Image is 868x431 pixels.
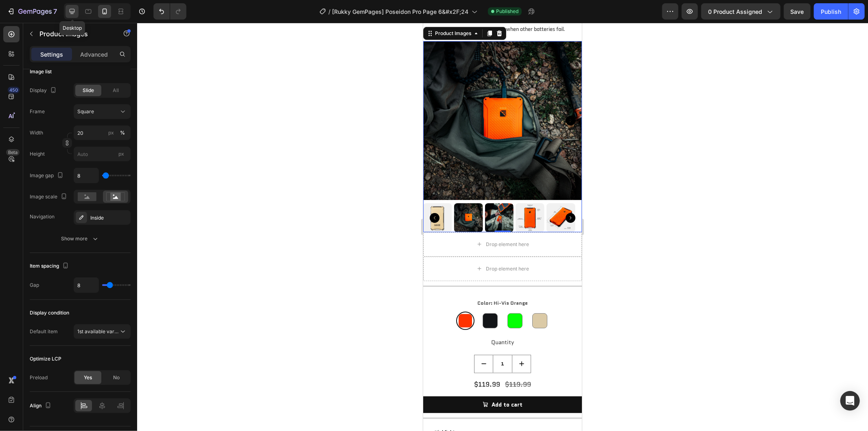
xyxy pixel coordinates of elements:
[708,7,762,16] span: 0 product assigned
[74,278,98,292] input: Auto
[39,29,109,39] p: Product Images
[791,8,804,15] span: Save
[30,129,43,136] label: Width
[61,235,99,243] div: Show more
[3,3,61,20] button: 7
[332,7,468,16] span: [Rukky GemPages] Poseidon Pro Page 6&#x2F;24
[30,400,53,411] div: Align
[74,147,131,161] input: px
[328,7,330,16] span: /
[6,149,20,156] div: Beta
[30,261,70,272] div: Item spacing
[108,129,114,136] div: px
[74,125,131,140] input: px%
[153,3,186,20] div: Undo/Redo
[118,151,124,157] span: px
[30,150,45,158] label: Height
[30,328,58,335] div: Default item
[113,87,119,94] span: All
[30,213,55,220] div: Navigation
[77,108,94,115] span: Square
[77,328,123,334] span: 1st available variant
[701,3,781,20] button: 0 product assigned
[74,168,98,183] input: Auto
[30,231,131,246] button: Show more
[30,309,69,317] div: Display condition
[113,374,120,381] span: No
[106,128,116,138] button: %
[84,374,92,381] span: Yes
[30,374,48,381] div: Preload
[821,7,841,16] div: Publish
[840,391,860,411] div: Open Intercom Messenger
[120,129,125,136] div: %
[74,324,131,339] button: 1st available variant
[90,214,129,222] div: Inside
[83,87,94,94] span: Slide
[53,7,57,16] p: 7
[8,87,20,93] div: 450
[40,50,63,59] p: Settings
[784,3,811,20] button: Save
[30,108,45,115] label: Frame
[30,85,58,96] div: Display
[118,128,127,138] button: px
[30,68,52,75] div: Image list
[814,3,848,20] button: Publish
[11,405,34,415] p: Highlights
[496,8,518,15] span: Published
[30,281,39,289] div: Gap
[74,104,131,119] button: Square
[30,355,61,363] div: Optimize LCP
[30,170,65,181] div: Image gap
[30,191,69,202] div: Image scale
[423,23,582,431] iframe: To enrich screen reader interactions, please activate Accessibility in Grammarly extension settings
[80,50,108,59] p: Advanced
